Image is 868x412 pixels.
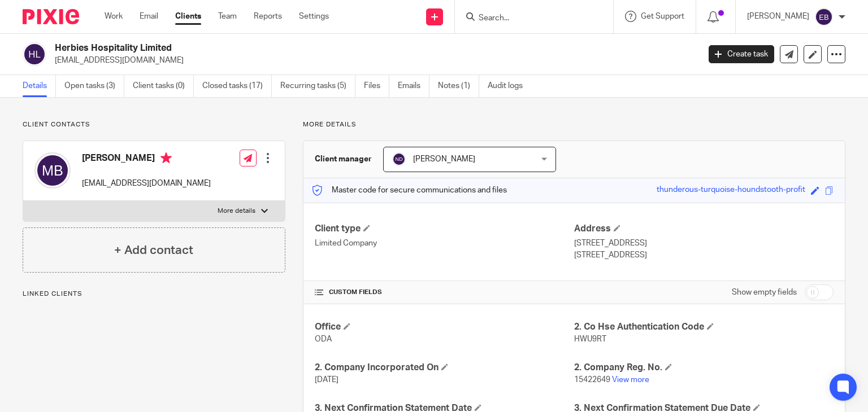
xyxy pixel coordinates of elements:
[574,238,834,249] p: [STREET_ADDRESS]
[413,155,475,163] span: [PERSON_NAME]
[64,75,124,97] a: Open tasks (3)
[82,178,211,189] p: [EMAIL_ADDRESS][DOMAIN_NAME]
[202,75,272,97] a: Closed tasks (17)
[574,223,834,235] h4: Address
[574,249,834,261] p: [STREET_ADDRESS]
[641,12,684,20] span: Get Support
[23,290,285,299] p: Linked clients
[315,288,574,297] h4: CUSTOM FIELDS
[574,321,834,333] h4: 2. Co Hse Authentication Code
[709,45,774,63] a: Create task
[133,75,194,97] a: Client tasks (0)
[488,75,531,97] a: Audit logs
[364,75,389,97] a: Files
[438,75,479,97] a: Notes (1)
[140,11,158,22] a: Email
[657,184,805,197] div: thunderous-turquoise-houndstooth-profit
[315,238,574,249] p: Limited Company
[612,376,649,384] a: View more
[392,152,406,166] img: svg%3E
[23,120,285,129] p: Client contacts
[574,362,834,374] h4: 2. Company Reg. No.
[303,120,845,129] p: More details
[315,335,332,343] span: ODA
[114,242,193,259] h4: + Add contact
[218,11,237,22] a: Team
[398,75,429,97] a: Emails
[55,55,692,66] p: [EMAIL_ADDRESS][DOMAIN_NAME]
[574,376,610,384] span: 15422649
[254,11,282,22] a: Reports
[218,207,255,216] p: More details
[175,11,201,22] a: Clients
[315,223,574,235] h4: Client type
[23,9,79,24] img: Pixie
[23,75,56,97] a: Details
[34,152,71,189] img: svg%3E
[55,42,565,54] h2: Herbies Hospitality Limited
[105,11,123,22] a: Work
[299,11,329,22] a: Settings
[732,287,797,298] label: Show empty fields
[315,362,574,374] h4: 2. Company Incorporated On
[312,185,507,196] p: Master code for secure communications and files
[315,154,372,165] h3: Client manager
[478,14,579,24] input: Search
[747,11,809,22] p: [PERSON_NAME]
[574,335,606,343] span: HWU9RT
[315,376,338,384] span: [DATE]
[815,8,833,26] img: svg%3E
[315,321,574,333] h4: Office
[280,75,355,97] a: Recurring tasks (5)
[160,152,172,164] i: Primary
[82,152,211,166] h4: [PERSON_NAME]
[23,42,46,66] img: svg%3E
